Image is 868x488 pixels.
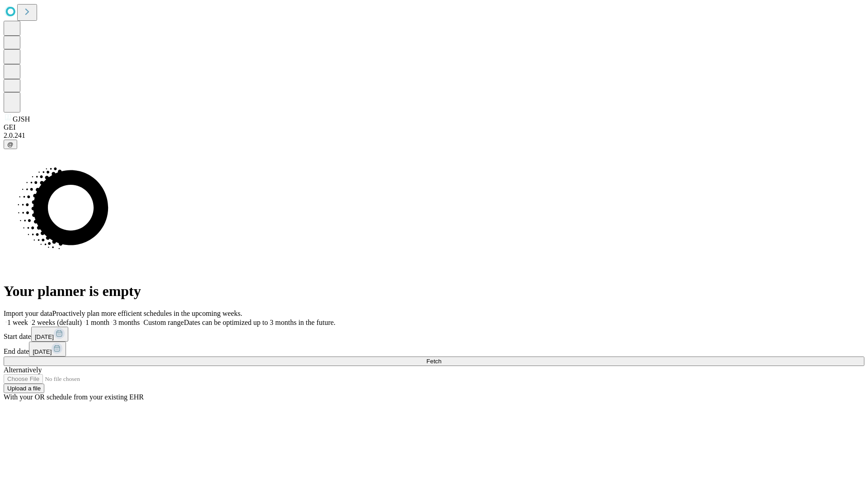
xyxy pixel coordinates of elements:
span: With your OR schedule from your existing EHR [4,393,144,401]
button: @ [4,140,17,149]
div: 2.0.241 [4,131,864,140]
button: [DATE] [29,342,66,357]
button: Upload a file [4,384,44,393]
span: 2 weeks (default) [32,319,82,326]
div: GEI [4,123,864,131]
span: Import your data [4,310,52,317]
button: Fetch [4,357,864,366]
span: 3 months [113,319,140,326]
div: Start date [4,327,864,342]
span: @ [7,141,14,148]
span: Proactively plan more efficient schedules in the upcoming weeks. [52,310,242,317]
span: Custom range [143,319,184,326]
button: [DATE] [31,327,68,342]
span: Dates can be optimized up to 3 months in the future. [184,319,335,326]
span: [DATE] [35,333,54,340]
span: Alternatively [4,366,42,374]
span: [DATE] [33,348,52,355]
span: 1 week [7,319,28,326]
span: GJSH [13,115,30,123]
span: Fetch [426,358,441,365]
div: End date [4,342,864,357]
h1: Your planner is empty [4,283,864,300]
span: 1 month [85,319,109,326]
